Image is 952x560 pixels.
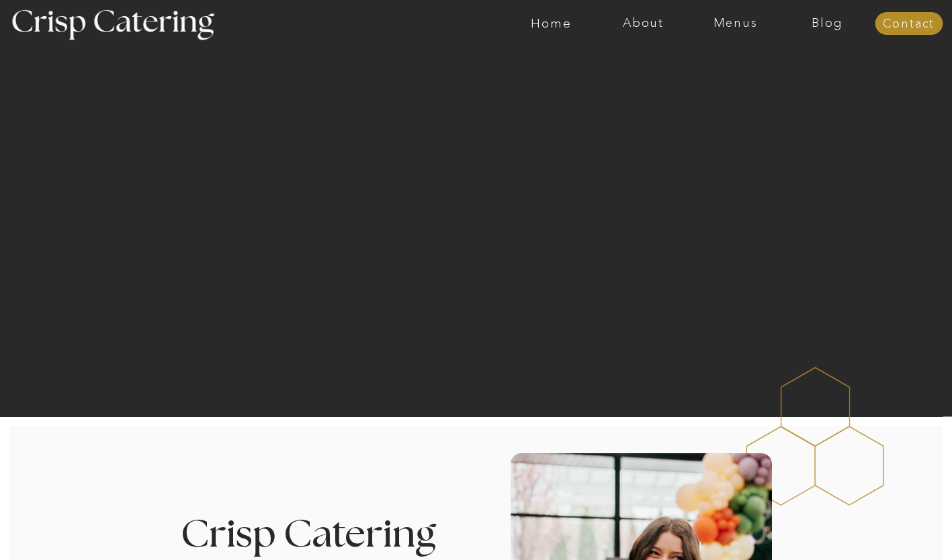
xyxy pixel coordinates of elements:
[781,17,873,30] a: Blog
[689,17,781,30] a: Menus
[845,493,952,560] iframe: podium webchat widget bubble
[505,17,597,30] a: Home
[597,17,689,30] a: About
[181,516,470,555] h3: Crisp Catering
[875,17,943,31] a: Contact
